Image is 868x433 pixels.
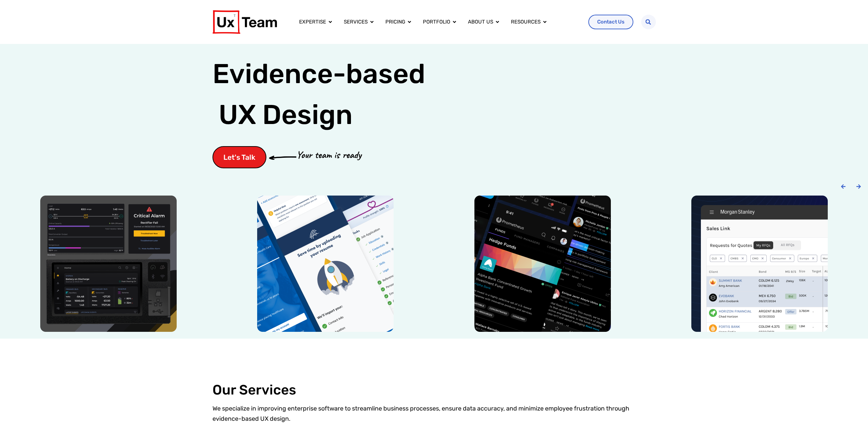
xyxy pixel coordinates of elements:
[441,196,644,332] div: 3 / 6
[224,196,427,332] div: 2 / 6
[588,15,633,29] a: Contact Us
[474,196,611,332] img: Prometheus alts social media mobile app design
[212,53,425,135] h1: Evidence-based
[257,196,394,332] img: SHC medical job application mobile app
[219,98,353,132] span: UX Design
[691,196,828,332] img: Morgan Stanley trading floor application design
[212,10,277,34] img: UX Team Logo
[7,196,210,332] div: 1 / 6
[7,196,861,332] div: Carousel
[296,147,361,163] p: Your team is ready
[40,196,177,332] img: Power conversion company hardware UI device ux design
[299,18,326,26] a: Expertise
[212,403,656,424] p: We specialize in improving enterprise software to streamline business processes, ensure data accu...
[423,18,450,26] a: Portfolio
[344,18,368,26] a: Services
[834,400,868,433] iframe: Chat Widget
[385,18,405,26] a: Pricing
[841,184,846,189] div: Previous slide
[269,155,296,159] img: arrow-cta
[856,184,861,189] div: Next slide
[212,382,656,398] h2: Our Services
[294,15,583,29] nav: Menu
[294,15,583,29] div: Menu Toggle
[223,154,255,161] span: Let's Talk
[597,19,624,25] span: Contact Us
[658,196,861,332] div: 4 / 6
[641,15,656,29] div: Search
[511,18,541,26] a: Resources
[468,18,493,26] a: About us
[212,146,266,168] a: Let's Talk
